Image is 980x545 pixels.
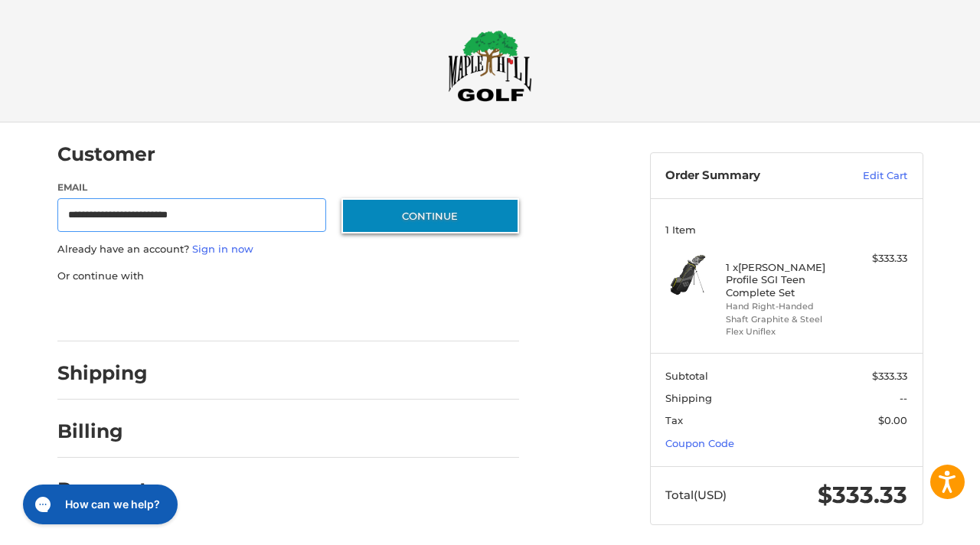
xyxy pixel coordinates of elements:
[726,300,843,313] li: Hand Right-Handed
[182,299,297,326] iframe: PayPal-paylater
[726,313,843,326] li: Shaft Graphite & Steel
[726,261,843,299] h4: 1 x [PERSON_NAME] Profile SGI Teen Complete Set
[57,142,155,166] h2: Customer
[726,325,843,338] li: Flex Uniflex
[57,269,519,284] p: Or continue with
[878,414,907,426] span: $0.00
[57,181,327,194] label: Email
[665,168,830,184] h3: Order Summary
[57,242,519,257] p: Already have an account?
[448,30,532,102] img: Maple Hill Golf
[665,488,727,502] span: Total (USD)
[830,168,907,184] a: Edit Cart
[665,392,712,404] span: Shipping
[872,370,907,382] span: $333.33
[665,414,683,426] span: Tax
[665,224,907,236] h3: 1 Item
[192,243,253,255] a: Sign in now
[57,361,148,385] h2: Shipping
[665,437,734,449] a: Coupon Code
[665,370,708,382] span: Subtotal
[57,419,147,443] h2: Billing
[341,198,519,233] button: Continue
[57,478,148,501] h2: Payment
[818,481,907,509] span: $333.33
[52,299,167,326] iframe: PayPal-paypal
[847,251,907,266] div: $333.33
[15,479,182,530] iframe: Gorgias live chat messenger
[900,392,907,404] span: --
[312,299,426,326] iframe: PayPal-venmo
